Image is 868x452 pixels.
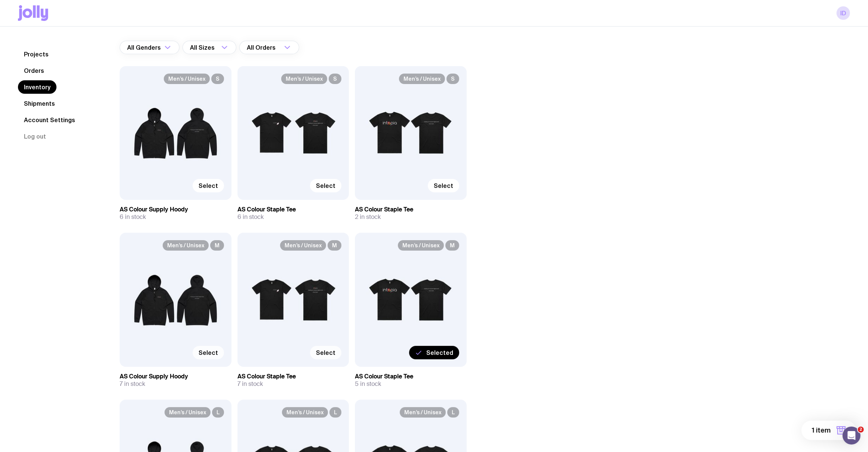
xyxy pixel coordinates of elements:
[447,74,459,84] span: S
[163,240,209,251] span: Men’s / Unisex
[237,206,349,213] h3: AS Colour Staple Tee
[355,206,467,213] h3: AS Colour Staple Tee
[18,64,50,77] a: Orders
[277,41,282,54] input: Search for option
[843,427,861,445] iframe: Intercom live chat
[120,213,146,221] span: 6 in stock
[434,182,453,189] span: Select
[281,74,327,84] span: Men’s / Unisex
[18,130,52,143] button: Log out
[237,373,349,380] h3: AS Colour Staple Tee
[801,421,856,440] button: 1 item
[355,380,381,388] span: 5 in stock
[426,349,453,356] span: Selected
[18,113,81,127] a: Account Settings
[120,41,180,54] div: Search for option
[328,240,341,251] span: M
[199,349,218,356] span: Select
[127,41,162,54] span: All Genders
[329,74,341,84] span: S
[399,74,445,84] span: Men’s / Unisex
[183,41,236,54] div: Search for option
[247,41,277,54] span: All Orders
[445,240,459,251] span: M
[355,213,381,221] span: 2 in stock
[282,407,328,418] span: Men’s / Unisex
[329,407,341,418] span: L
[211,74,224,84] span: S
[237,380,263,388] span: 7 in stock
[164,74,210,84] span: Men’s / Unisex
[120,380,145,388] span: 7 in stock
[210,240,224,251] span: M
[212,407,224,418] span: L
[812,426,831,435] span: 1 item
[280,240,326,251] span: Men’s / Unisex
[18,47,55,61] a: Projects
[120,373,231,380] h3: AS Colour Supply Hoody
[400,407,446,418] span: Men’s / Unisex
[398,240,444,251] span: Men’s / Unisex
[190,41,216,54] span: All Sizes
[237,213,264,221] span: 6 in stock
[199,182,218,189] span: Select
[355,373,467,380] h3: AS Colour Staple Tee
[837,6,850,20] a: ID
[858,427,864,433] span: 2
[316,349,335,356] span: Select
[316,182,335,189] span: Select
[18,97,61,110] a: Shipments
[18,80,56,94] a: Inventory
[216,41,219,54] input: Search for option
[120,206,231,213] h3: AS Colour Supply Hoody
[165,407,211,418] span: Men’s / Unisex
[447,407,459,418] span: L
[239,41,299,54] div: Search for option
